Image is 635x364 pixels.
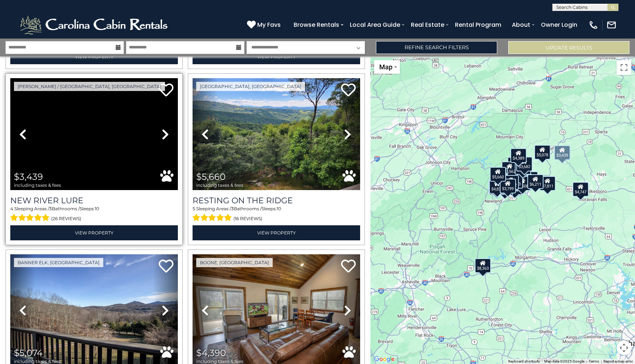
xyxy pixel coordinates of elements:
a: My Favs [247,20,283,30]
a: Browse Rentals [290,18,343,31]
div: $4,389 [510,148,527,163]
div: Sleeping Areas / Bathrooms / Sleeps: [10,205,178,223]
span: $5,660 [196,171,226,182]
span: Map [379,63,392,71]
a: Add to favorites [341,259,356,274]
img: phone-regular-white.png [588,20,599,30]
span: 4 [10,206,13,211]
img: Google [372,354,397,364]
span: 10 [277,206,281,211]
span: including taxes & fees [14,183,61,188]
span: My Favs [257,20,281,29]
span: $5,074 [14,347,43,358]
a: Owner Login [537,18,581,31]
a: Add to favorites [159,259,173,274]
div: $8,562 [502,161,518,176]
span: 3 [231,206,234,211]
div: $4,082 [503,175,519,190]
a: Refine Search Filters [376,41,497,54]
a: [PERSON_NAME] / [GEOGRAPHIC_DATA], [GEOGRAPHIC_DATA] [14,82,165,91]
span: 3 [49,206,52,211]
span: including taxes & fees [196,183,243,188]
div: Sleeping Areas / Bathrooms / Sleeps: [193,205,360,223]
span: Map data ©2025 Google [544,359,584,363]
a: Report a map error [603,359,633,363]
div: $3,682 [516,157,532,171]
a: Boone, [GEOGRAPHIC_DATA] [196,258,273,267]
div: $3,799 [500,179,516,193]
a: Terms (opens in new tab) [589,359,599,363]
a: Resting on the Ridge [193,196,360,205]
div: $3,439 [554,145,570,160]
a: View Property [193,49,360,64]
span: (16 reviews) [233,214,262,223]
div: $5,078 [534,145,550,160]
div: $6,211 [527,174,543,189]
a: [GEOGRAPHIC_DATA], [GEOGRAPHIC_DATA] [196,82,305,91]
a: Open this area in Google Maps (opens a new window) [372,354,397,364]
img: mail-regular-white.png [606,20,617,30]
div: $3,403 [507,157,524,172]
span: 10 [95,206,99,211]
div: $7,811 [539,176,556,191]
span: (26 reviews) [51,214,81,223]
span: including taxes & fees [196,359,243,364]
a: View Property [10,49,178,64]
button: Change map style [374,60,400,74]
a: Rental Program [451,18,505,31]
div: $5,660 [490,167,506,182]
a: New River Lure [10,196,178,205]
a: Local Area Guide [346,18,404,31]
span: including taxes & fees [14,359,61,364]
span: $4,390 [196,347,226,358]
a: Real Estate [407,18,448,31]
a: Banner Elk, [GEOGRAPHIC_DATA] [14,258,103,267]
div: $4,747 [573,182,589,197]
a: About [508,18,534,31]
span: 5 [193,206,195,211]
button: Keyboard shortcuts [508,359,540,364]
div: $8,390 [488,179,505,194]
a: View Property [10,225,178,240]
button: Map camera controls [617,341,631,355]
button: Update Results [508,41,629,54]
a: View Property [193,225,360,240]
a: Add to favorites [341,83,356,98]
button: Toggle fullscreen view [617,60,631,75]
img: White-1-2.png [18,14,171,36]
div: $8,363 [475,258,491,273]
span: $3,439 [14,171,43,182]
a: Add to favorites [159,83,173,98]
div: $4,830 [489,179,505,194]
div: $6,207 [515,160,531,175]
img: thumbnail_165047024.jpeg [193,78,360,190]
